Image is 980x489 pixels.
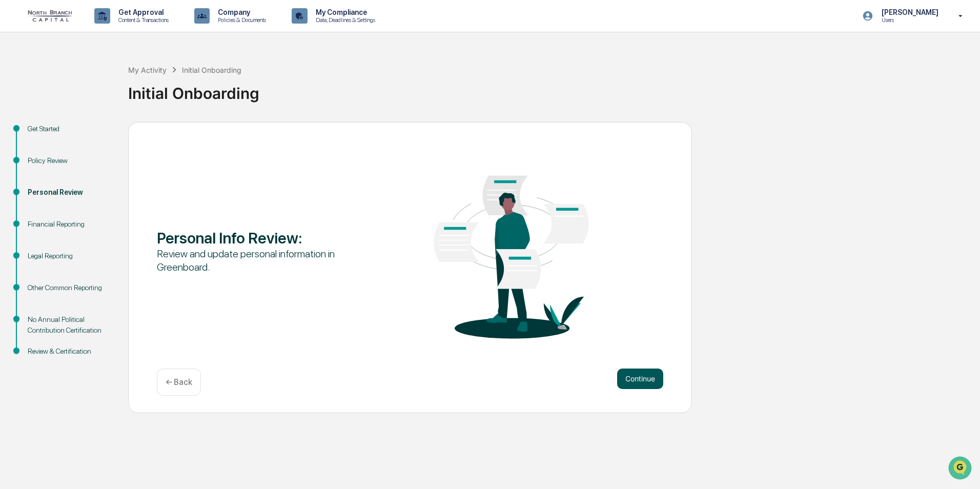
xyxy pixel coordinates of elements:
div: 🔎 [10,150,18,158]
a: 🗄️Attestations [70,125,131,144]
p: Users [873,16,944,24]
a: Powered byPylon [72,173,124,181]
p: ← Back [166,377,192,387]
iframe: Open customer support [947,455,975,483]
div: No Annual Political Contribution Certification [28,314,112,336]
p: Policies & Documents [210,16,271,24]
p: My Compliance [308,8,380,16]
div: Personal Review [28,187,112,198]
p: [PERSON_NAME] [873,8,944,16]
p: Company [210,8,271,16]
div: Initial Onboarding [182,66,241,74]
div: Other Common Reporting [28,282,112,293]
div: 🖐️ [10,130,18,138]
p: Get Approval [110,8,174,16]
div: Policy Review [28,155,112,166]
img: 1746055101610-c473b297-6a78-478c-a979-82029cc54cd1 [10,78,29,97]
a: 🖐️Preclearance [6,125,70,144]
div: Get Started [28,124,112,134]
span: Preclearance [21,129,66,139]
p: Data, Deadlines & Settings [308,16,380,24]
div: Review and update personal information in Greenboard. [157,247,359,274]
div: My Activity [128,66,167,74]
button: Start new chat [174,81,187,94]
div: We're available if you need us! [35,89,130,97]
div: Legal Reporting [28,251,112,261]
span: Pylon [102,174,124,181]
div: Financial Reporting [28,219,112,230]
div: Personal Info Review : [157,229,359,247]
span: Attestations [85,129,127,139]
div: Initial Onboarding [128,76,975,103]
button: Continue [617,369,663,389]
div: 🗄️ [74,130,83,138]
img: logo [25,10,74,22]
a: 🔎Data Lookup [6,145,69,163]
img: Personal Info Review [410,145,612,356]
div: Review & Certification [28,346,112,357]
span: Data Lookup [21,149,65,159]
p: Content & Transactions [110,16,174,24]
div: Start new chat [35,78,168,89]
p: How can we help? [10,22,187,38]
